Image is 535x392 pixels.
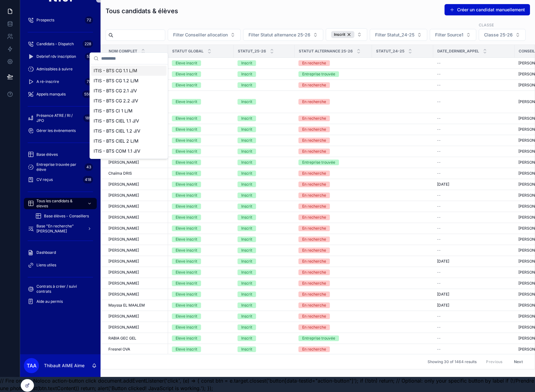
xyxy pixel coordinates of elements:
div: En recherche [302,193,326,198]
span: -- [437,270,441,275]
span: CV reçus [36,177,53,182]
span: [PERSON_NAME] [108,259,139,264]
a: [PERSON_NAME] [108,182,164,187]
span: Candidats - Dispatch [36,41,74,46]
a: CV reçus418 [24,174,97,185]
a: [PERSON_NAME] [108,281,164,286]
a: Entreprise trouvée [298,71,368,77]
a: Inscrit [237,215,291,220]
div: En recherche [302,291,326,297]
span: -- [437,215,441,220]
a: En recherche [298,215,368,220]
span: -- [437,72,441,77]
a: Inscrit [237,127,291,132]
div: En recherche [302,116,326,121]
span: -- [437,226,441,231]
span: Filter Source1 [435,32,463,38]
a: [PERSON_NAME] [108,215,164,220]
span: -- [437,127,441,132]
div: Inscrit [241,215,252,220]
span: Base "En recherche" [PERSON_NAME] [36,224,82,234]
a: [DATE] [437,292,511,297]
a: Admissibles à suivre [24,63,97,75]
div: Suggestions [90,64,168,159]
span: -- [437,116,441,121]
a: -- [437,270,511,275]
span: [PERSON_NAME] [108,215,139,220]
div: En recherche [302,237,326,242]
div: En recherche [302,60,326,66]
span: Base élèves [36,152,58,157]
span: [PERSON_NAME] [108,237,139,242]
div: En recherche [302,149,326,154]
span: -- [437,61,441,66]
a: Entreprise trouvée par élève43 [24,161,97,173]
span: -- [437,248,441,253]
div: ITIS - BTS CIEL 2 L/M [91,136,167,146]
div: Inscrit [241,71,252,77]
span: [DATE] [437,259,449,264]
a: [DATE] [437,182,511,187]
div: ITIS - BTS CI 1 L/M [91,106,167,116]
div: En recherche [302,259,326,264]
span: [PERSON_NAME] [108,248,139,253]
label: Classe [479,22,494,28]
a: Gérer les évènements [24,125,97,136]
a: Eleve inscrit [172,116,230,121]
span: Chaïma DRIS [108,171,132,176]
div: Eleve inscrit [176,193,197,198]
div: Inscrit [241,237,252,242]
div: Inscrit [241,171,252,176]
a: Eleve inscrit [172,160,230,165]
div: Inscrit [241,116,252,121]
div: Eleve inscrit [176,302,197,308]
div: Entreprise trouvée [302,160,335,165]
a: [PERSON_NAME] [108,193,164,198]
div: En recherche [302,99,326,105]
div: Eleve inscrit [176,280,197,286]
span: Tous les candidats & eleves [36,199,82,209]
a: Inscrit [237,138,291,143]
a: Inscrit [237,302,291,308]
a: -- [437,171,511,176]
a: En recherche [298,204,368,209]
div: Eleve inscrit [176,116,197,121]
a: Eleve inscrit [172,280,230,286]
a: [PERSON_NAME] [108,248,164,253]
div: Eleve inscrit [176,171,197,176]
span: [PERSON_NAME] [108,182,139,187]
a: Liens utiles [24,259,97,271]
div: 228 [83,40,93,48]
button: Select Button [168,29,241,41]
a: En recherche [298,127,368,132]
a: Eleve inscrit [172,171,230,176]
div: Inscrit [241,127,252,132]
div: Eleve inscrit [176,99,197,105]
div: En recherche [302,248,326,253]
a: [PERSON_NAME] [108,259,164,264]
div: Eleve inscrit [176,204,197,209]
div: Inscrit [241,204,252,209]
span: A ré-inscrire [36,79,59,84]
a: Eleve inscrit [172,215,230,220]
span: Base élèves - Conseillers [44,214,89,219]
span: Liens utiles [36,263,56,268]
a: En recherche [298,182,368,187]
a: Eleve inscrit [172,127,230,132]
div: Entreprise trouvée [302,71,335,77]
span: [PERSON_NAME] [108,204,139,209]
div: Inscrit [241,226,252,231]
a: Dashboard [24,247,97,258]
a: Inscrit [237,193,291,198]
a: En recherche [298,237,368,242]
a: En recherche [298,269,368,275]
button: Select Button [479,29,526,41]
div: Eleve inscrit [176,313,197,319]
span: Classe 25-26 [484,32,513,38]
a: Inscrit [237,269,291,275]
span: [PERSON_NAME] [108,226,139,231]
a: Eleve inscrit [172,182,230,187]
a: Contrats à créer / suivi contrats [24,283,97,295]
div: Eleve inscrit [176,127,197,132]
span: -- [437,99,441,104]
